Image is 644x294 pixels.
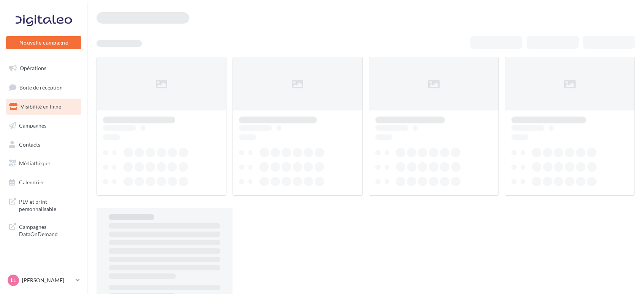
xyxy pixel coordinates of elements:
[21,103,61,110] span: Visibilité en ligne
[5,99,83,115] a: Visibilité en ligne
[5,155,83,171] a: Médiathèque
[19,84,63,90] span: Boîte de réception
[19,141,40,147] span: Contacts
[19,160,50,166] span: Médiathèque
[19,197,78,213] span: PLV et print personnalisable
[11,276,16,284] span: LL
[22,276,73,284] p: [PERSON_NAME]
[20,65,46,71] span: Opérations
[6,273,81,288] a: LL [PERSON_NAME]
[19,179,44,185] span: Calendrier
[5,174,83,190] a: Calendrier
[5,118,83,134] a: Campagnes
[5,219,83,241] a: Campagnes DataOnDemand
[5,137,83,153] a: Contacts
[6,36,81,49] button: Nouvelle campagne
[5,79,83,96] a: Boîte de réception
[19,122,46,129] span: Campagnes
[19,222,78,238] span: Campagnes DataOnDemand
[5,60,83,76] a: Opérations
[5,193,83,216] a: PLV et print personnalisable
